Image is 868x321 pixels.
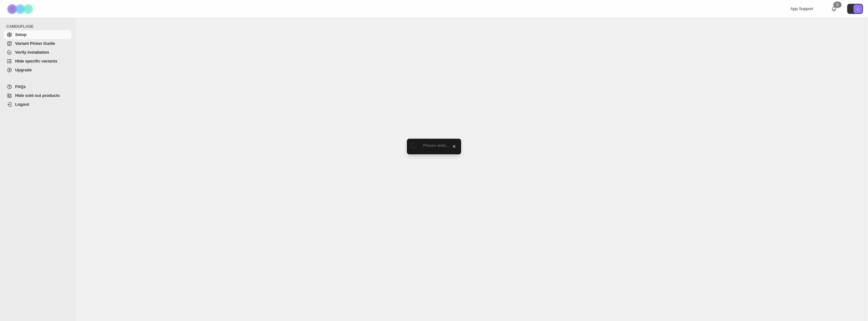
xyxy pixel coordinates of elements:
[4,48,71,57] a: Verify Installation
[423,143,449,148] span: Please wait...
[847,4,863,14] button: Avatar with initials Z
[15,50,49,55] span: Verify Installation
[857,7,859,11] text: Z
[853,4,862,13] span: Avatar with initials Z
[4,82,71,91] a: FAQs
[5,0,37,18] img: Camouflage
[6,24,73,29] span: CAMOUFLAGE
[15,93,60,98] span: Hide sold out products
[15,59,57,63] span: Hide specific variants
[831,6,837,12] a: 0
[15,68,32,72] span: Upgrade
[833,2,842,8] div: 0
[15,102,29,107] span: Logout
[15,32,26,37] span: Setup
[4,100,71,109] a: Logout
[4,57,71,66] a: Hide specific variants
[4,91,71,100] a: Hide sold out products
[4,66,71,74] a: Upgrade
[15,41,55,46] span: Variant Picker Guide
[4,30,71,39] a: Setup
[4,39,71,48] a: Variant Picker Guide
[790,6,813,11] span: App Support
[15,84,26,89] span: FAQs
